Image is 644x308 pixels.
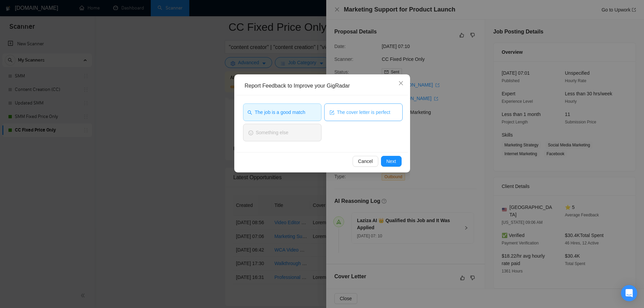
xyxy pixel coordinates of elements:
[353,156,378,167] button: Cancel
[337,109,390,116] span: The cover letter is perfect
[247,110,252,115] span: search
[243,103,321,121] button: searchThe job is a good match
[392,74,410,93] button: Close
[398,80,404,86] span: close
[255,109,305,116] span: The job is a good match
[330,110,334,115] span: form
[621,285,637,301] div: Open Intercom Messenger
[381,156,402,167] button: Next
[386,158,396,165] span: Next
[324,103,403,121] button: formThe cover letter is perfect
[243,124,321,141] button: smileSomething else
[358,158,373,165] span: Cancel
[245,82,404,90] div: Report Feedback to Improve your GigRadar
